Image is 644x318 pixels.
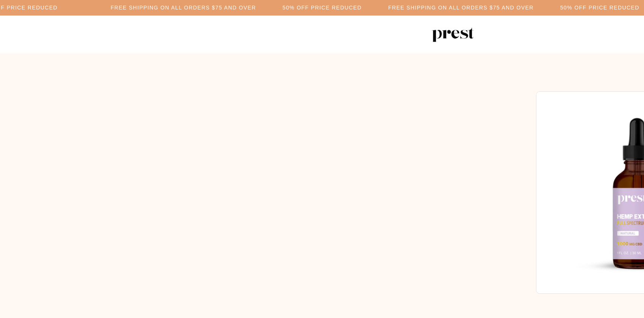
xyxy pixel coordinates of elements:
[283,5,362,11] h5: 50% OFF PRICE REDUCED
[432,27,474,42] img: PREST ORGANICS
[560,5,639,11] h5: 50% OFF PRICE REDUCED
[111,5,256,11] h5: Free Shipping on all orders $75 and over
[388,5,534,11] h5: Free Shipping on all orders $75 and over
